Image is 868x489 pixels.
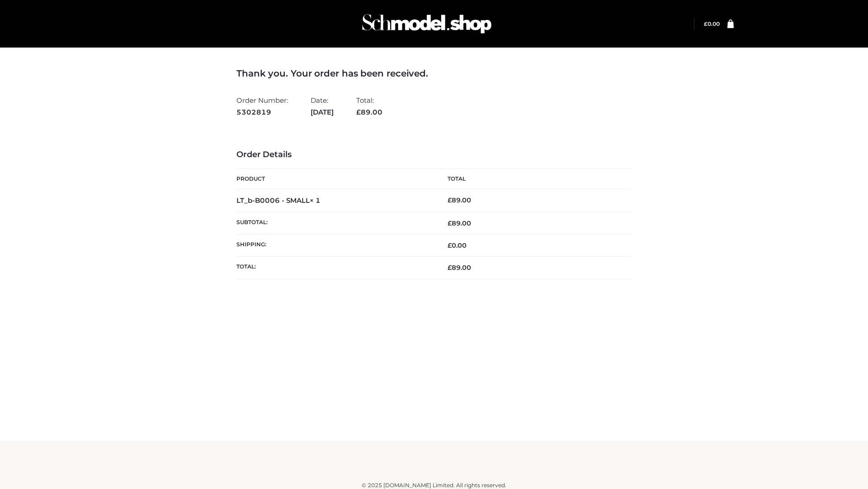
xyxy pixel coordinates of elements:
li: Date: [311,92,334,120]
bdi: 0.00 [704,20,720,27]
span: £ [448,264,452,272]
span: £ [448,241,452,249]
h3: Order Details [236,150,632,160]
span: 89.00 [448,219,471,227]
th: Subtotal: [236,212,434,234]
th: Total: [236,257,434,279]
strong: LT_b-B0006 - SMALL [236,196,321,205]
h3: Thank you. Your order has been received. [236,68,632,79]
strong: 5302819 [236,106,288,118]
bdi: 89.00 [448,196,471,204]
img: Schmodel Admin 964 [359,6,495,42]
th: Product [236,169,434,189]
span: £ [356,108,361,116]
strong: × 1 [310,196,321,205]
span: £ [448,196,452,204]
li: Order Number: [236,92,288,120]
bdi: 0.00 [448,241,467,249]
span: 89.00 [356,108,382,116]
a: £0.00 [704,20,720,27]
span: £ [704,20,708,27]
span: £ [448,219,452,227]
span: 89.00 [448,264,471,272]
th: Shipping: [236,235,434,257]
strong: [DATE] [311,106,334,118]
li: Total: [356,92,382,120]
th: Total [434,169,632,189]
